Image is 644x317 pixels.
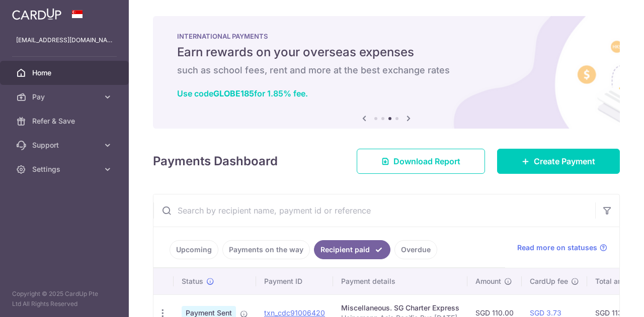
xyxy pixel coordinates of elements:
[177,44,596,60] h5: Earn rewards on your overseas expenses
[170,240,218,259] a: Upcoming
[530,308,561,317] a: SGD 3.73
[177,32,596,40] p: INTERNATIONAL PAYMENTS
[264,308,325,317] a: txn_cdc91006420
[534,155,595,167] span: Create Payment
[256,268,333,294] th: Payment ID
[177,64,596,76] h6: such as school fees, rent and more at the best exchange rates
[314,240,390,259] a: Recipient paid
[517,243,607,253] a: Read more on statuses
[32,116,99,126] span: Refer & Save
[32,92,99,102] span: Pay
[530,276,568,286] span: CardUp fee
[475,276,501,286] span: Amount
[182,276,203,286] span: Status
[222,240,310,259] a: Payments on the way
[153,152,278,170] h4: Payments Dashboard
[333,268,467,294] th: Payment details
[357,149,485,174] a: Download Report
[32,68,99,78] span: Home
[213,88,254,98] b: GLOBE185
[393,155,460,167] span: Download Report
[153,16,620,129] img: International Payment Banner
[341,303,459,313] div: Miscellaneous. SG Charter Express
[12,8,61,20] img: CardUp
[32,140,99,150] span: Support
[497,149,620,174] a: Create Payment
[16,35,113,45] p: [EMAIL_ADDRESS][DOMAIN_NAME]
[177,88,308,98] a: Use codeGLOBE185for 1.85% fee.
[517,243,597,253] span: Read more on statuses
[595,276,628,286] span: Total amt.
[32,164,99,174] span: Settings
[580,287,634,312] iframe: Opens a widget where you can find more information
[394,240,437,259] a: Overdue
[153,194,595,227] input: Search by recipient name, payment id or reference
